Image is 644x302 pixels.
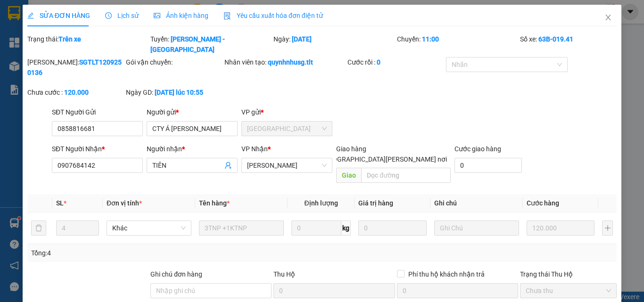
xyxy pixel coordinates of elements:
[105,12,139,19] span: Lịch sử
[150,270,202,278] label: Ghi chú đơn hàng
[520,269,617,279] div: Trạng thái Thu Hộ
[224,162,232,169] span: user-add
[52,107,143,117] div: SĐT Người Gửi
[27,12,34,19] span: edit
[318,154,451,164] span: [GEOGRAPHIC_DATA][PERSON_NAME] nơi
[538,35,573,43] b: 63B-019.41
[526,284,611,298] span: Chưa thu
[527,199,559,207] span: Cước hàng
[241,145,268,153] span: VP Nhận
[56,199,64,207] span: SL
[247,122,327,136] span: Sài Gòn
[430,194,523,212] th: Ghi chú
[247,158,327,172] span: Cao Tốc
[454,158,522,173] input: Cước giao hàng
[361,168,451,183] input: Dọc đường
[454,145,501,153] label: Cước giao hàng
[358,199,393,207] span: Giá trị hàng
[199,220,284,236] input: VD: Bàn, Ghế
[105,12,112,19] span: clock-circle
[126,87,223,98] div: Ngày GD:
[358,220,426,236] input: 0
[199,199,230,207] span: Tên hàng
[154,12,208,19] span: Ảnh kiện hàng
[126,57,223,67] div: Gói vận chuyển:
[595,5,621,31] button: Close
[336,145,366,153] span: Giao hàng
[241,107,332,117] div: VP gửi
[26,34,149,55] div: Trạng thái:
[434,220,519,236] input: Ghi Chú
[519,34,618,55] div: Số xe:
[223,12,323,19] span: Yêu cầu xuất hóa đơn điện tử
[341,220,351,236] span: kg
[155,89,203,96] b: [DATE] lúc 10:55
[150,35,225,53] b: [PERSON_NAME] - [GEOGRAPHIC_DATA]
[405,269,488,279] span: Phí thu hộ khách nhận trả
[396,34,519,55] div: Chuyến:
[224,57,346,67] div: Nhân viên tạo:
[292,35,312,43] b: [DATE]
[304,199,338,207] span: Định lượng
[336,168,361,183] span: Giao
[422,35,439,43] b: 11:00
[31,248,249,258] div: Tổng: 4
[272,34,396,55] div: Ngày:
[147,144,238,154] div: Người nhận
[31,220,46,236] button: delete
[223,12,231,20] img: icon
[154,12,160,19] span: picture
[347,57,444,67] div: Cước rồi :
[604,14,612,21] span: close
[149,34,272,55] div: Tuyến:
[107,199,142,207] span: Đơn vị tính
[150,283,272,298] input: Ghi chú đơn hàng
[602,220,613,236] button: plus
[27,12,90,19] span: SỬA ĐƠN HÀNG
[112,221,186,235] span: Khác
[27,57,124,78] div: [PERSON_NAME]:
[27,87,124,98] div: Chưa cước :
[64,89,89,96] b: 120.000
[273,270,295,278] span: Thu Hộ
[268,58,313,66] b: quynhnhusg.tlt
[52,144,143,154] div: SĐT Người Nhận
[58,35,81,43] b: Trên xe
[147,107,238,117] div: Người gửi
[377,58,380,66] b: 0
[527,220,594,236] input: 0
